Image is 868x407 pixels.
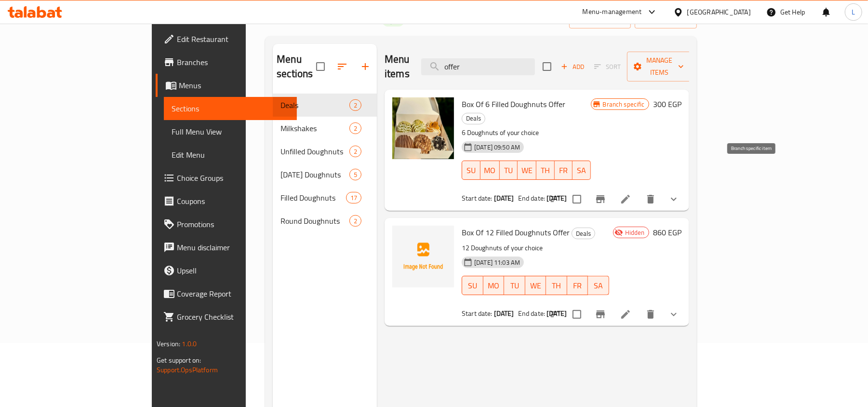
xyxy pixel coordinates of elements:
[156,282,297,305] a: Coverage Report
[592,279,605,293] span: SA
[518,307,545,320] span: End date:
[280,146,349,157] span: Unfilled Doughnuts
[156,166,297,190] a: Choice Groups
[346,192,361,203] div: items
[572,228,595,239] div: Deals
[177,218,289,230] span: Promotions
[177,265,289,276] span: Upsell
[177,33,289,45] span: Edit Restaurant
[540,163,551,177] span: TH
[653,226,681,239] h6: 860 EGP
[466,279,479,293] span: SU
[504,163,514,177] span: TU
[392,226,454,287] img: Box Of 12 Filled Doughnuts Offer
[536,161,555,180] button: TH
[484,163,496,177] span: MO
[273,94,377,117] div: Deals2
[156,27,297,51] a: Edit Restaurant
[157,354,201,366] span: Get support on:
[462,276,483,295] button: SU
[525,276,547,295] button: WE
[462,242,609,254] p: 12 Doughnuts of your choice
[668,193,680,205] svg: Show Choices
[156,190,297,213] a: Coupons
[576,163,587,177] span: SA
[280,122,349,134] span: Milkshakes
[687,7,751,17] div: [GEOGRAPHIC_DATA]
[164,97,297,120] a: Sections
[462,225,570,240] span: Box Of 12 Filled Doughnuts Offer
[481,161,500,180] button: MO
[156,236,297,259] a: Menu disclaimer
[589,303,612,326] button: Branch-specific-item
[157,338,180,350] span: Version:
[653,97,681,111] h6: 300 EGP
[557,59,588,74] span: Add item
[273,140,377,163] div: Unfilled Doughnuts2
[462,161,480,180] button: SU
[852,7,855,17] span: L
[639,188,662,211] button: delete
[588,276,609,295] button: SA
[577,14,623,26] span: import
[662,303,685,326] button: show more
[273,163,377,186] div: [DATE] Doughnuts5
[470,258,524,267] span: [DATE] 11:03 AM
[273,186,377,209] div: Filled Doughnuts17
[156,213,297,236] a: Promotions
[462,192,493,204] span: Start date:
[588,59,627,74] span: Select section first
[280,99,349,111] span: Deals
[177,172,289,184] span: Choice Groups
[280,169,349,180] div: Ramadan Doughnuts
[349,122,361,134] div: items
[504,276,525,295] button: TU
[487,279,501,293] span: MO
[347,193,361,203] span: 17
[571,279,585,293] span: FR
[462,113,485,124] span: Deals
[668,309,680,320] svg: Show Choices
[662,188,685,211] button: show more
[273,209,377,232] div: Round Doughnuts2
[177,288,289,299] span: Coverage Report
[572,228,595,239] span: Deals
[280,215,349,227] span: Round Doughnuts
[164,120,297,143] a: Full Menu View
[635,54,684,79] span: Manage items
[462,307,493,320] span: Start date:
[177,195,289,207] span: Coupons
[462,127,591,139] p: 6 Doughnuts of your choice
[546,276,567,295] button: TH
[518,192,545,204] span: End date:
[349,215,361,227] div: items
[280,192,346,203] div: Filled Doughnuts
[350,124,361,133] span: 2
[544,303,567,326] button: sort-choices
[642,14,689,26] span: export
[567,276,588,295] button: FR
[350,217,361,226] span: 2
[177,242,289,253] span: Menu disclaimer
[349,99,361,111] div: items
[310,56,331,77] span: Select all sections
[350,170,361,179] span: 5
[156,305,297,328] a: Grocery Checklist
[521,163,533,177] span: WE
[559,163,569,177] span: FR
[349,169,361,180] div: items
[331,55,354,78] span: Sort sections
[392,97,454,159] img: Box Of 6 Filled Doughnuts Offer
[518,161,536,180] button: WE
[583,6,642,18] div: Menu-management
[179,80,289,91] span: Menus
[273,90,377,236] nav: Menu sections
[544,188,567,211] button: sort-choices
[177,311,289,323] span: Grocery Checklist
[177,56,289,68] span: Branches
[567,189,587,209] span: Select to update
[620,309,631,320] a: Edit menu item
